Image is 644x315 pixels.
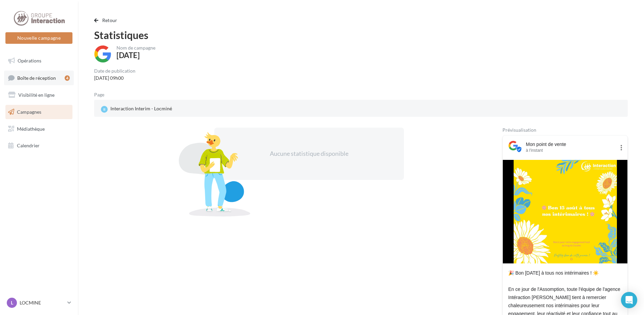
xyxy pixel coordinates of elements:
div: Interaction Interim - Locminé [100,104,173,114]
button: Retour [94,16,120,24]
span: Campagnes [17,109,41,115]
a: Boîte de réception4 [4,71,74,85]
span: Boîte de réception [17,75,56,80]
img: 15 [514,160,617,263]
p: LOCMINE [20,299,65,306]
div: [DATE] 09h00 [94,75,135,81]
span: Calendrier [17,143,40,148]
a: Médiathèque [4,122,74,136]
span: Visibilité en ligne [18,92,55,98]
div: Date de publication [94,69,135,73]
div: Open Intercom Messenger [621,292,637,308]
div: Page [94,92,110,97]
a: II Interaction Interim - Locminé [100,104,274,114]
div: Mon point de vente [526,141,615,148]
span: Retour [102,17,117,23]
span: Opérations [18,58,41,63]
div: [DATE] [116,52,140,59]
a: Visibilité en ligne [4,88,74,102]
a: Opérations [4,54,74,68]
a: Campagnes [4,105,74,119]
a: Calendrier [4,138,74,153]
div: 4 [65,75,70,81]
div: Statistiques [94,30,628,40]
a: L LOCMINE [5,296,72,309]
span: II [103,107,105,112]
div: Prévisualisation [502,128,628,132]
div: Aucune statistique disponible [236,149,382,158]
button: Nouvelle campagne [5,32,72,44]
div: Nom de campagne [116,45,155,50]
span: L [11,299,13,306]
div: à l'instant [526,148,615,153]
span: Médiathèque [17,126,45,131]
